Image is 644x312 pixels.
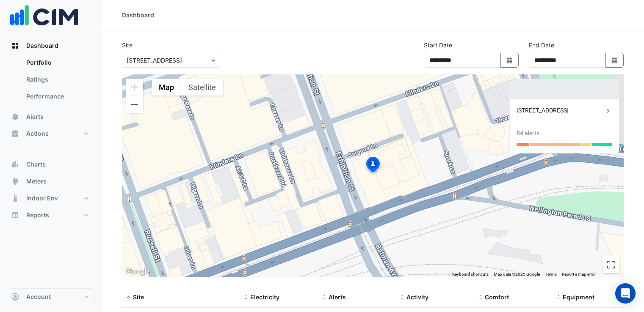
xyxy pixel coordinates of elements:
[124,266,152,277] a: Open this area in Google Maps (opens a new window)
[26,112,44,121] span: Alerts
[506,57,514,64] fa-icon: Select Date
[7,54,95,108] div: Dashboard
[11,129,19,138] app-icon: Actions
[250,293,279,301] span: Electricity
[406,293,428,301] span: Activity
[26,177,47,186] span: Meters
[122,41,133,49] label: Site
[126,96,143,113] button: Zoom out
[19,54,95,71] a: Portfolio
[615,283,636,304] div: Open Intercom Messenger
[26,129,49,138] span: Actions
[529,41,554,49] label: End Date
[7,108,95,125] button: Alerts
[26,293,51,301] span: Account
[19,71,95,88] a: Ratings
[7,156,95,173] button: Charts
[11,112,19,121] app-icon: Alerts
[122,11,154,19] div: Dashboard
[11,177,19,186] app-icon: Meters
[26,211,49,219] span: Reports
[11,41,19,50] app-icon: Dashboard
[545,272,557,276] a: Terms
[124,266,152,277] img: Google
[11,160,19,169] app-icon: Charts
[7,288,95,305] button: Account
[10,0,78,30] img: Company Logo
[126,79,143,96] button: Zoom in
[452,271,489,277] button: Keyboard shortcuts
[603,256,619,273] button: Toggle fullscreen view
[26,160,46,169] span: Charts
[133,293,144,301] span: Site
[11,211,19,219] app-icon: Reports
[562,272,596,276] a: Report a map error
[364,156,382,176] img: site-pin-selected.svg
[611,57,619,64] fa-icon: Select Date
[7,190,95,207] button: Indoor Env
[563,293,594,301] span: Equipment
[26,41,58,50] span: Dashboard
[7,37,95,54] button: Dashboard
[7,207,95,224] button: Reports
[424,41,452,49] label: Start Date
[329,293,346,301] span: Alerts
[7,173,95,190] button: Meters
[181,79,223,96] button: Show satellite imagery
[494,272,540,276] span: Map data ©2025 Google
[152,79,181,96] button: Show street map
[19,88,95,105] a: Performance
[517,106,604,115] div: [STREET_ADDRESS]
[11,194,19,203] app-icon: Indoor Env
[26,194,58,203] span: Indoor Env
[485,293,509,301] span: Comfort
[517,129,539,138] div: 84 alerts
[7,125,95,142] button: Actions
